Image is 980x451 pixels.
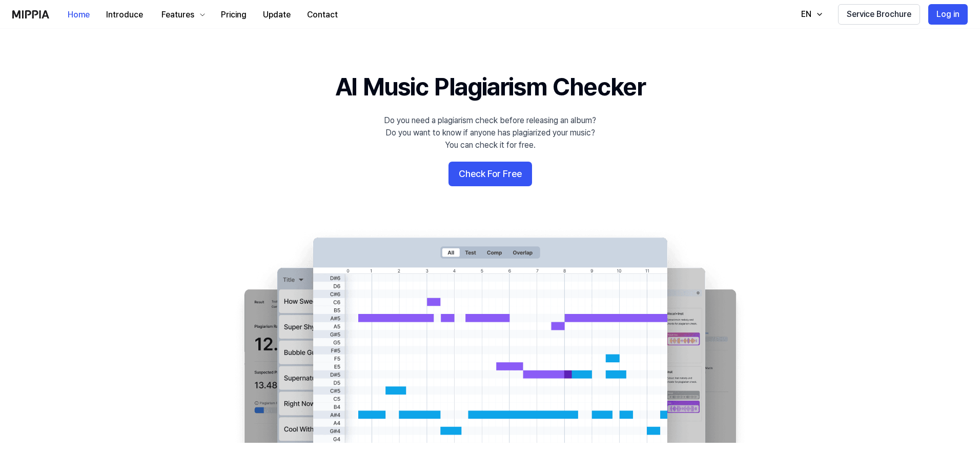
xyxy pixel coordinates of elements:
div: Features [159,9,196,21]
img: main Image [223,227,757,443]
h1: AI Music Plagiarism Checker [335,70,645,104]
div: EN [799,8,813,21]
button: Check For Free [448,162,532,186]
button: EN [791,4,830,25]
button: Update [255,5,299,25]
button: Features [151,5,213,25]
a: Update [255,1,299,29]
a: Home [59,1,98,29]
button: Home [59,5,98,25]
div: Do you need a plagiarism check before releasing an album? Do you want to know if anyone has plagi... [384,114,596,151]
img: logo [12,10,49,18]
button: Contact [299,5,346,25]
button: Introduce [98,5,151,25]
button: Pricing [213,5,255,25]
button: Log in [928,4,968,25]
button: Service Brochure [838,4,920,25]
